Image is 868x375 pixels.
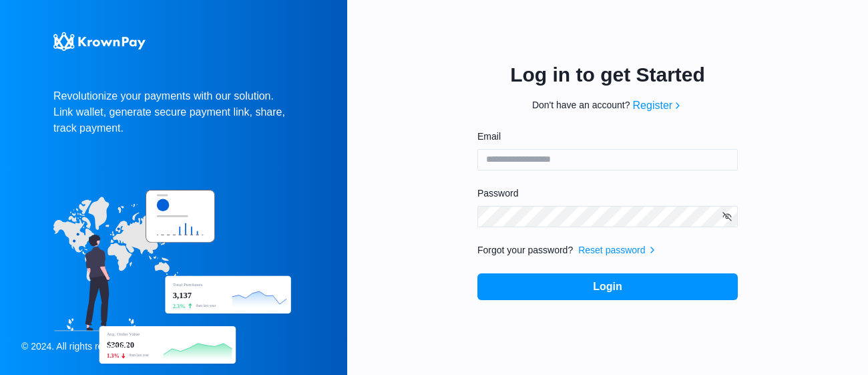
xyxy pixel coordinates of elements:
[53,88,294,136] p: Revolutionize your payments with our solution. Link wallet, generate secure payment link, share, ...
[477,130,730,144] label: Email
[477,273,738,300] button: Login
[53,32,146,51] img: KrownPay Logo
[578,243,645,257] a: Reset password
[477,243,573,257] p: Forgot your password?
[510,59,705,90] p: Log in to get Started
[21,340,131,354] p: © 2024. All rights reserved
[633,98,673,114] a: Register
[53,190,294,366] img: hero-image
[477,186,730,201] label: Password
[532,98,630,112] p: Don't have an account?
